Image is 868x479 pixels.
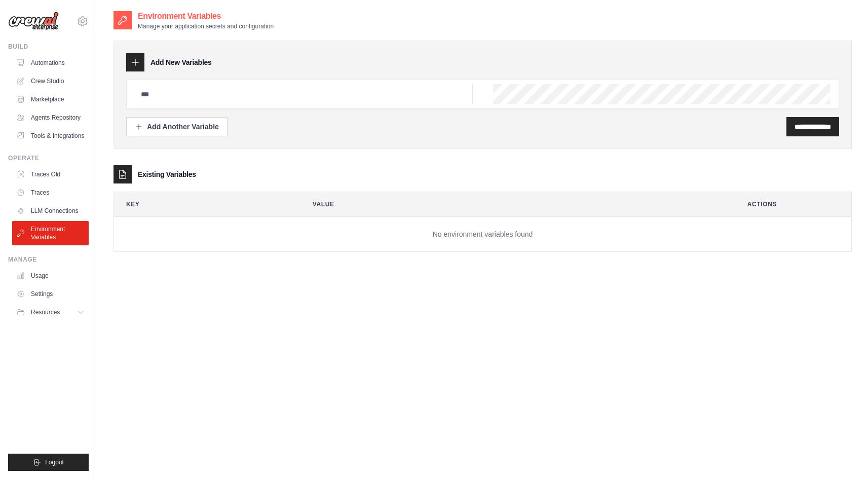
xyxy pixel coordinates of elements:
[12,221,89,245] a: Environment Variables
[138,169,196,179] h3: Existing Variables
[12,185,89,201] a: Traces
[8,12,59,31] img: Logo
[12,91,89,107] a: Marketplace
[150,57,212,67] h3: Add New Variables
[735,192,851,216] th: Actions
[31,308,60,316] span: Resources
[12,304,89,320] button: Resources
[138,22,274,30] p: Manage your application secrets and configuration
[114,217,851,252] td: No environment variables found
[8,454,89,471] button: Logout
[138,10,274,22] h2: Environment Variables
[8,154,89,162] div: Operate
[12,286,89,302] a: Settings
[12,203,89,219] a: LLM Connections
[8,255,89,264] div: Manage
[126,117,228,136] button: Add Another Variable
[12,128,89,144] a: Tools & Integrations
[135,122,219,132] div: Add Another Variable
[12,109,89,126] a: Agents Repository
[12,166,89,182] a: Traces Old
[114,192,292,216] th: Key
[45,458,64,466] span: Logout
[12,73,89,89] a: Crew Studio
[12,268,89,284] a: Usage
[300,192,727,216] th: Value
[12,55,89,71] a: Automations
[8,43,89,51] div: Build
